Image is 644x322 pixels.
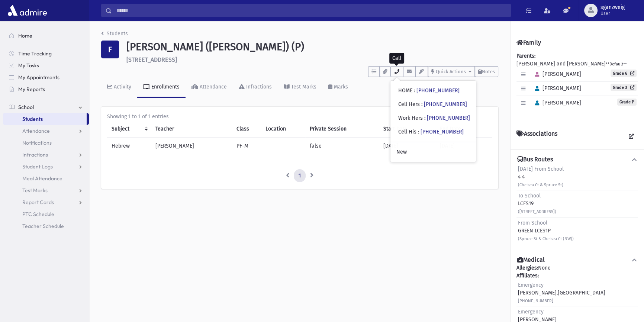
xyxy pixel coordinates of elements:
th: Start Date [379,120,435,138]
a: PTC Schedule [3,208,89,220]
span: Infractions [22,151,48,158]
span: sganzweig [600,4,625,10]
th: Private Session [305,120,379,138]
span: Meal Attendance [22,175,62,182]
h4: Bus Routes [517,156,553,164]
td: false [305,137,379,154]
a: Test Marks [278,77,322,98]
a: Enrollments [137,77,186,98]
a: My Reports [3,83,89,95]
nav: breadcrumb [101,30,128,41]
div: Work Hers [398,114,470,122]
a: My Tasks [3,59,89,71]
span: My Tasks [18,62,39,69]
div: Cell His [398,128,464,136]
a: Teacher Schedule [3,220,89,232]
a: Attendance [186,77,233,98]
span: : [421,101,422,107]
span: My Appointments [18,74,59,81]
span: To School [518,193,541,199]
a: School [3,101,89,113]
div: Attendance [198,84,227,90]
small: (Spruce St & Chelsea Ct (NW)) [518,236,574,241]
a: Student Logs [3,161,89,173]
h4: Associations [516,130,557,144]
span: Teacher Schedule [22,223,64,229]
div: Call [389,53,404,64]
div: LCES19 [518,192,556,215]
a: Home [3,30,89,42]
span: : [414,87,415,94]
a: Marks [322,77,354,98]
span: Quick Actions [436,69,466,74]
div: GREEN LCES1P [518,219,574,242]
span: Student Logs [22,163,53,170]
span: Home [18,32,32,39]
a: Students [101,30,128,37]
a: New [390,145,476,159]
span: Time Tracking [18,50,52,57]
a: Test Marks [3,184,89,196]
small: [PHONE_NUMBER] [518,299,553,303]
a: View all Associations [625,130,638,144]
button: Bus Routes [516,156,638,164]
span: School [18,104,34,110]
a: Students [3,113,87,125]
span: Emergency [518,309,544,315]
div: Infractions [245,84,272,90]
span: [PERSON_NAME] [532,71,581,77]
span: : [424,115,425,121]
div: 4 4 [518,165,564,189]
a: [PHONE_NUMBER] [421,129,464,135]
span: User [600,10,625,16]
h1: [PERSON_NAME] ([PERSON_NAME]) (P) [126,41,498,53]
a: My Appointments [3,71,89,83]
td: [DATE] [379,137,435,154]
span: Emergency [518,282,544,288]
div: F [101,41,119,58]
span: Report Cards [22,199,54,206]
span: From School [518,220,547,226]
a: Report Cards [3,196,89,208]
a: Attendance [3,125,89,137]
div: Showing 1 to 1 of 1 entries [107,113,492,120]
div: Cell Hers [398,100,467,108]
span: Test Marks [22,187,48,194]
span: [PERSON_NAME] [532,100,581,106]
small: (Chelsea Ct & Spruce St) [518,183,563,187]
span: Notes [482,69,495,74]
a: Notifications [3,137,89,149]
th: Subject [107,120,151,138]
a: [PHONE_NUMBER] [416,87,460,94]
div: [PERSON_NAME] and [PERSON_NAME] [516,52,638,118]
b: Affiliates: [516,273,539,279]
b: Parents: [516,53,535,59]
div: Enrollments [150,84,180,90]
span: : [418,129,419,135]
div: Activity [112,84,131,90]
h4: Family [516,39,541,46]
a: Grade 6 [611,70,637,77]
span: [DATE] From School [518,166,564,172]
a: Meal Attendance [3,173,89,184]
button: Quick Actions [428,66,475,77]
a: Grade 3 [611,84,637,91]
a: Infractions [233,77,278,98]
td: [PERSON_NAME] [151,137,232,154]
button: Medical [516,256,638,264]
span: Grade P [617,99,637,106]
a: [PHONE_NUMBER] [427,115,470,121]
span: [PERSON_NAME] [532,85,581,91]
th: Location [261,120,305,138]
span: Notifications [22,139,52,146]
div: HOME [398,87,460,94]
input: Search [112,4,511,17]
span: My Reports [18,86,45,93]
button: Notes [475,66,498,77]
h4: Medical [517,256,545,264]
td: PF-M [232,137,261,154]
h6: [STREET_ADDRESS] [126,56,498,63]
div: Marks [332,84,348,90]
div: Test Marks [290,84,316,90]
a: Infractions [3,149,89,161]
